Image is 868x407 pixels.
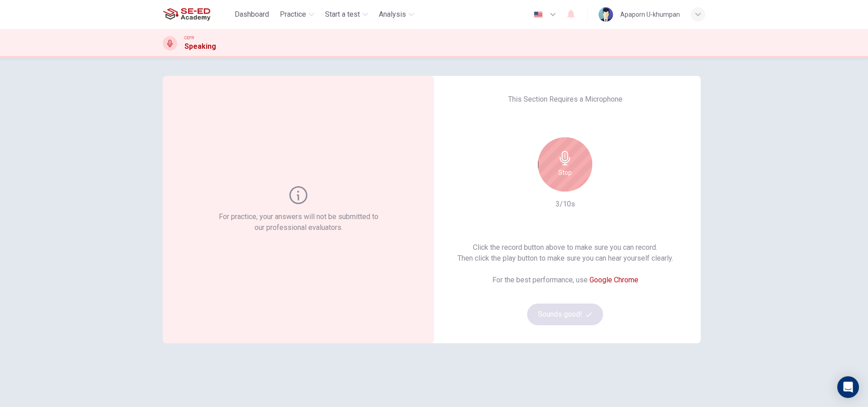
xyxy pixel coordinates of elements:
[217,211,380,233] h6: For practice, your answers will not be submitted to our professional evaluators.
[276,6,318,23] button: Practice
[375,6,418,23] button: Analysis
[556,199,575,210] h6: 3/10s
[184,35,194,41] span: CEFR
[492,275,638,285] h6: For the best performance, use
[558,167,572,178] h6: Stop
[235,9,269,20] span: Dashboard
[590,276,638,284] a: Google Chrome
[280,9,306,20] span: Practice
[184,41,216,52] h1: Speaking
[458,242,673,264] h6: Click the record button above to make sure you can record. Then click the play button to make sur...
[231,6,273,23] button: Dashboard
[325,9,360,20] span: Start a test
[508,94,623,105] h6: This Section Requires a Microphone
[538,137,592,192] button: Stop
[599,7,613,22] img: Profile picture
[620,9,680,20] div: Apaporn U-khumpan
[163,5,231,23] a: SE-ED Academy logo
[379,9,406,20] span: Analysis
[163,5,210,23] img: SE-ED Academy logo
[837,376,859,398] div: Open Intercom Messenger
[321,6,372,23] button: Start a test
[533,11,544,18] img: en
